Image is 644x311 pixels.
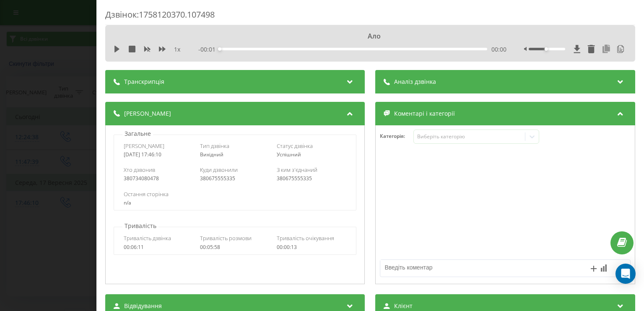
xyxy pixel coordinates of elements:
[122,222,158,230] p: Тривалість
[124,234,171,242] span: Тривалість дзвінка
[218,47,222,51] div: Accessibility label
[200,244,270,250] div: 00:05:58
[124,176,194,181] div: 380734080478
[124,166,155,174] span: Хто дзвонив
[124,200,346,206] div: n/a
[124,142,164,150] span: [PERSON_NAME]
[124,302,162,310] span: Відвідування
[200,142,230,150] span: Тип дзвінка
[380,133,414,139] h4: Категорія :
[122,130,153,138] p: Загальне
[105,9,635,25] div: Дзвінок : 1758120370.107498
[491,45,506,54] span: 00:00
[164,31,577,41] div: Ало
[615,264,636,284] div: Open Intercom Messenger
[124,109,171,118] span: [PERSON_NAME]
[200,234,252,242] span: Тривалість розмови
[545,47,548,51] div: Accessibility label
[277,244,347,250] div: 00:00:13
[277,176,347,181] div: 380675555335
[200,176,270,181] div: 380675555335
[200,166,238,174] span: Куди дзвонили
[199,45,220,54] span: - 00:01
[277,151,301,158] span: Успішний
[277,234,334,242] span: Тривалість очікування
[174,45,180,54] span: 1 x
[124,244,194,250] div: 00:06:11
[124,78,164,86] span: Транскрипція
[417,133,522,140] div: Виберіть категорію
[124,190,169,198] span: Остання сторінка
[395,109,455,118] span: Коментарі і категорії
[124,152,194,158] div: [DATE] 17:46:10
[395,302,413,310] span: Клієнт
[277,166,317,174] span: З ким з'єднаний
[200,151,224,158] span: Вихідний
[395,78,436,86] span: Аналіз дзвінка
[277,142,313,150] span: Статус дзвінка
